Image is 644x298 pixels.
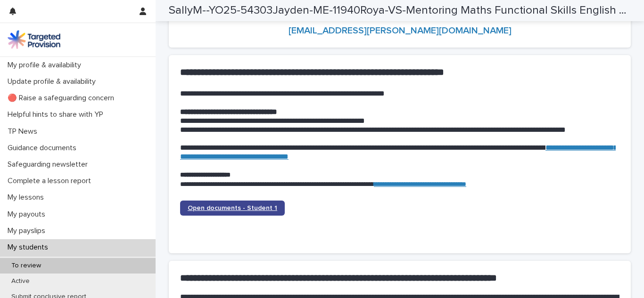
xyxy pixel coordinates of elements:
[4,177,99,185] p: Complete a lesson report
[4,160,95,169] p: Safeguarding newsletter
[4,210,53,219] p: My payouts
[188,205,277,211] span: Open documents - Student 1
[4,127,45,136] p: TP News
[169,4,627,17] h2: SallyM--YO25-54303Jayden-ME-11940Roya-VS-Mentoring Maths Functional Skills English Functional Ski...
[180,201,285,216] a: Open documents - Student 1
[4,61,89,70] p: My profile & availability
[4,243,56,252] p: My students
[4,262,49,270] p: To review
[289,26,512,35] a: [EMAIL_ADDRESS][PERSON_NAME][DOMAIN_NAME]
[4,144,84,153] p: Guidance documents
[8,30,60,49] img: M5nRWzHhSzIhMunXDL62
[4,110,111,119] p: Helpful hints to share with YP
[4,77,103,86] p: Update profile & availability
[4,226,53,235] p: My payslips
[4,94,122,103] p: 🔴 Raise a safeguarding concern
[4,193,51,202] p: My lessons
[4,277,37,285] p: Active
